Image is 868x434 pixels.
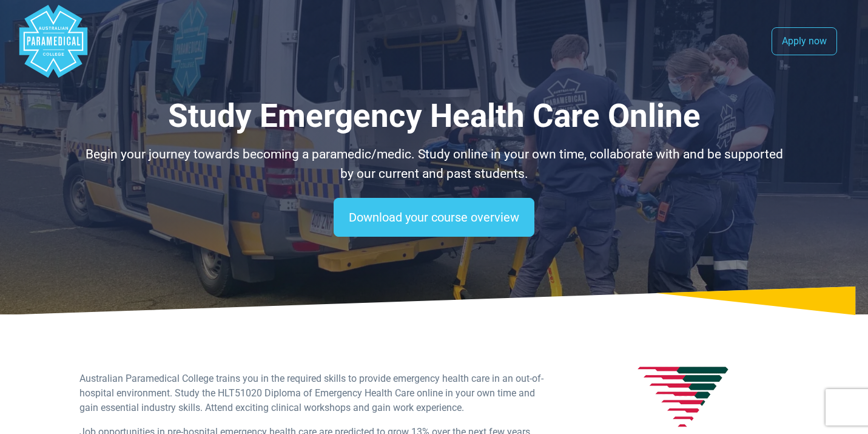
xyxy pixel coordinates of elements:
[79,97,789,135] h1: Study Emergency Health Care Online
[334,198,534,237] a: Download your course overview
[79,145,789,183] p: Begin your journey towards becoming a paramedic/medic. Study online in your own time, collaborate...
[772,27,837,55] a: Apply now
[17,5,90,78] div: Australian Paramedical College
[79,371,548,415] p: Australian Paramedical College trains you in the required skills to provide emergency health care...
